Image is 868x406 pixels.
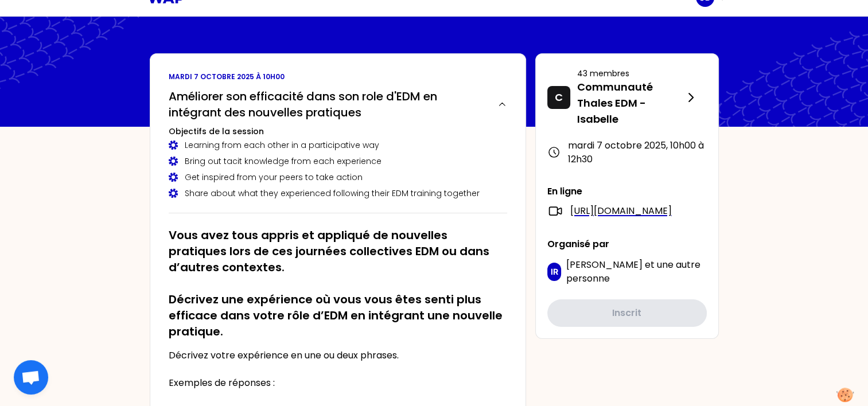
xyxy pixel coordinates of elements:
[547,299,707,327] button: Inscrit
[570,204,672,218] a: [URL][DOMAIN_NAME]
[566,258,642,271] span: [PERSON_NAME]
[547,139,707,166] div: mardi 7 octobre 2025 , 10h00 à 12h30
[577,79,684,127] p: Communauté Thales EDM - Isabelle
[547,185,707,198] p: En ligne
[547,237,707,251] p: Organisé par
[169,72,507,81] p: mardi 7 octobre 2025 à 10h00
[14,360,48,395] div: Ouvrir le chat
[566,258,706,286] p: et
[169,227,507,339] h2: Vous avez tous appris et appliqué de nouvelles pratiques lors de ces journées collectives EDM ou ...
[566,258,700,285] span: une autre personne
[169,139,507,151] div: Learning from each other in a participative way
[169,155,507,167] div: Bring out tacit knowledge from each experience
[169,88,488,120] h2: Améliorer son efficacité dans son role d'EDM en intégrant des nouvelles pratiques
[555,89,563,106] p: C
[169,171,507,183] div: Get inspired from your peers to take action
[577,68,684,79] p: 43 membres
[169,188,507,199] div: Share about what they experienced following their EDM training together
[169,88,507,120] button: Améliorer son efficacité dans son role d'EDM en intégrant des nouvelles pratiques
[550,266,558,278] p: IR
[169,126,507,137] h3: Objectifs de la session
